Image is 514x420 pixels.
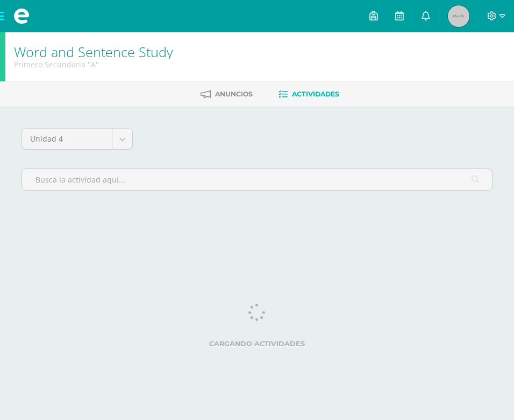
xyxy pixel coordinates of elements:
[279,86,339,103] a: Actividades
[292,90,339,98] span: Actividades
[215,90,253,98] span: Anuncios
[14,43,173,61] a: Word and Sentence Study
[448,5,469,27] img: 45x45
[30,129,104,149] span: Unidad 4
[22,340,492,348] label: Cargando actividades
[14,44,173,59] h1: Word and Sentence Study
[201,86,253,103] a: Anuncios
[22,129,132,149] a: Unidad 4
[22,169,492,190] input: Busca la actividad aquí...
[14,59,173,69] div: Primero Secundaria 'A'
